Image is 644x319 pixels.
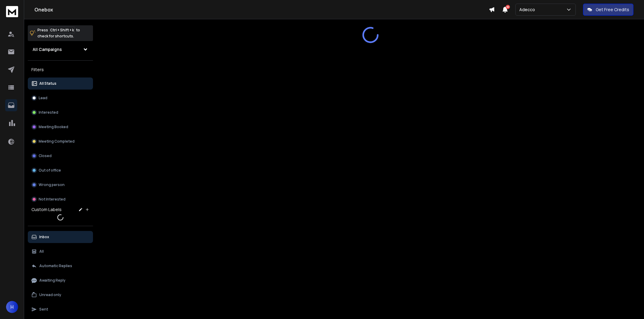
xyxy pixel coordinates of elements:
[39,110,58,115] p: Interested
[6,301,18,313] button: H
[28,289,93,301] button: Unread only
[28,92,93,104] button: Lead
[39,292,61,297] p: Unread only
[39,81,56,86] p: All Status
[596,7,629,13] p: Get Free Credits
[39,153,52,158] p: Closed
[39,182,65,187] p: Wrong person
[34,6,489,13] h1: Onebox
[28,77,93,90] button: All Status
[28,121,93,133] button: Meeting Booked
[39,249,44,254] p: All
[28,274,93,286] button: Awaiting Reply
[28,65,93,74] h3: Filters
[33,46,62,52] h1: All Campaigns
[506,5,510,9] span: 50
[6,6,18,17] img: logo
[28,150,93,162] button: Closed
[28,164,93,176] button: Out of office
[39,197,66,202] p: Not Interested
[37,27,80,39] p: Press to check for shortcuts.
[28,260,93,272] button: Automatic Replies
[39,139,75,144] p: Meeting Completed
[39,168,61,173] p: Out of office
[39,278,66,283] p: Awaiting Reply
[39,96,47,100] p: Lead
[39,235,49,239] p: Inbox
[28,193,93,205] button: Not Interested
[28,179,93,191] button: Wrong person
[39,125,68,129] p: Meeting Booked
[28,135,93,147] button: Meeting Completed
[39,264,72,268] p: Automatic Replies
[39,307,48,312] p: Sent
[28,106,93,118] button: Interested
[31,207,62,213] h3: Custom Labels
[519,7,537,13] p: Adecco
[28,303,93,315] button: Sent
[49,27,75,33] span: Ctrl + Shift + k
[28,231,93,243] button: Inbox
[28,245,93,257] button: All
[28,43,93,55] button: All Campaigns
[583,4,633,16] button: Get Free Credits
